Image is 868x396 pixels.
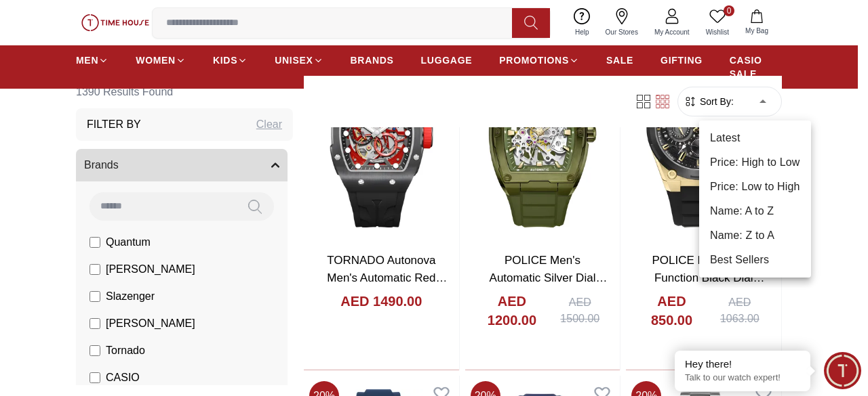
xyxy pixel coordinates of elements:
li: Name: Z to A [699,223,811,248]
li: Price: High to Low [699,150,811,175]
li: Price: Low to High [699,175,811,199]
li: Best Sellers [699,248,811,272]
div: Hey there! [685,357,800,371]
div: Chat Widget [824,352,861,389]
li: Latest [699,126,811,150]
li: Name: A to Z [699,199,811,223]
p: Talk to our watch expert! [685,372,800,384]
